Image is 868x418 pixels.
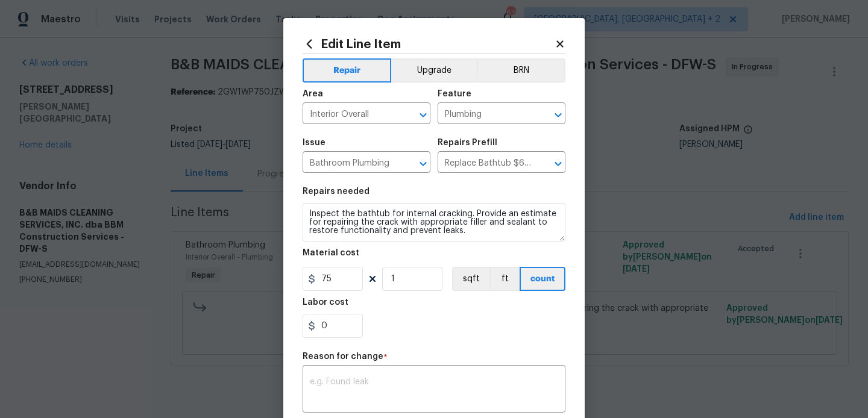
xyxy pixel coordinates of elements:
button: Repair [303,58,391,83]
button: Upgrade [391,58,477,83]
button: Open [415,155,432,172]
h2: Edit Line Item [303,37,555,51]
button: count [520,267,565,291]
button: BRN [477,58,565,83]
h5: Area [303,90,323,98]
h5: Reason for change [303,352,383,361]
button: Open [550,155,567,172]
button: ft [489,267,520,291]
textarea: Inspect the bathtub for internal cracking. Provide an estimate for repairing the crack with appro... [303,203,565,242]
h5: Issue [303,139,325,147]
button: Open [415,107,432,123]
button: Open [550,107,567,123]
h5: Feature [438,90,471,98]
button: sqft [452,267,489,291]
h5: Labor cost [303,298,348,307]
h5: Material cost [303,249,359,257]
h5: Repairs needed [303,187,370,196]
h5: Repairs Prefill [438,139,497,147]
